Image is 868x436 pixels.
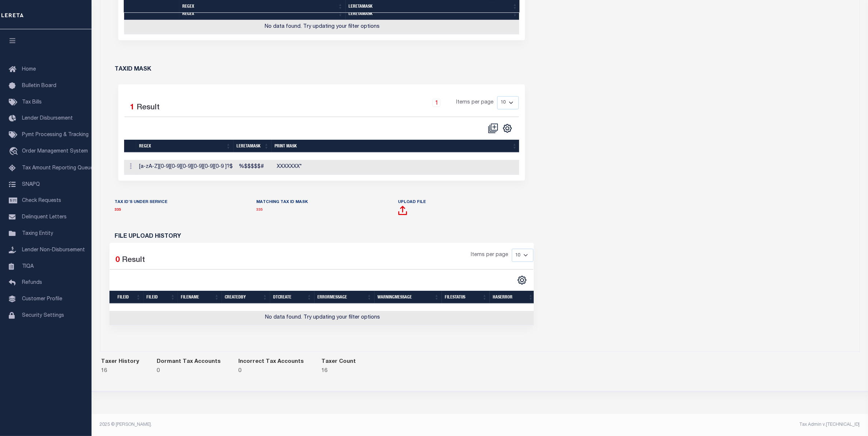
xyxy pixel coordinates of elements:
[456,99,493,107] span: Items per page
[22,100,42,105] span: Tax Bills
[130,104,135,112] span: 1
[239,367,304,375] div: 0
[485,421,860,428] div: Tax Admin v.[TECHNICAL_ID]
[22,280,42,285] span: Refunds
[94,421,480,428] div: 2025 © [PERSON_NAME].
[22,132,89,138] span: Pymt Processing & Tracking
[272,140,520,153] th: Print Mask: activate to sort column ascending
[22,231,53,236] span: Taxing Entity
[115,234,529,240] h6: FILE UPLOAD HISTORY
[22,149,88,154] span: Order Management System
[178,291,222,304] th: FileName: activate to sort column ascending
[239,359,304,364] h5: Incorrect Tax Accounts
[22,83,56,89] span: Bulletin Board
[222,291,270,304] th: CreatedBy: activate to sort column ascending
[314,291,375,304] th: ErrorMessage: activate to sort column ascending
[22,297,62,302] span: Customer Profile
[236,160,274,175] td: %$$$$$#
[270,291,314,304] th: dtCreate: activate to sort column ascending
[122,255,145,266] label: Result
[442,291,490,304] th: FileStatus: activate to sort column ascending
[137,102,160,114] label: Result
[398,199,426,206] label: Upload File
[256,199,308,206] label: MATCHING TAX ID MASK
[346,7,520,20] th: leretamask: activate to sort column ascending
[9,147,21,157] i: travel_explore
[137,160,236,175] td: [a-zA-Z][0-9][0-9][0-9][0-9][0-9][0-9 ]?$
[109,291,144,304] th: FileID: activate to sort column ascending
[22,116,73,121] span: Lender Disbursement
[22,198,61,203] span: Check Requests
[274,160,520,175] td: XXXXXXX*
[157,359,221,364] h5: Dormant Tax Accounts
[157,367,221,375] div: 0
[256,208,263,212] a: 335
[136,140,234,153] th: regex: activate to sort column ascending
[375,291,442,304] th: WarningMessage: activate to sort column ascending
[490,291,536,304] th: HasError: activate to sort column ascending
[322,359,356,364] h5: Taxer Count
[22,182,40,187] span: SNAPQ
[22,264,34,269] span: TIQA
[471,251,508,259] span: Items per page
[22,67,36,72] span: Home
[22,248,85,253] span: Lender Non-Disbursement
[179,7,346,20] th: regex: activate to sort column ascending
[109,311,536,325] td: No data found. Try updating your filter options
[101,359,139,364] h5: Taxer History
[116,256,120,264] span: 0
[115,67,152,73] h6: TAXID MASK
[144,291,178,304] th: FileID: activate to sort column ascending
[234,140,272,153] th: leretamask: activate to sort column ascending
[115,208,122,212] a: 335
[124,20,521,34] td: No data found. Try updating your filter options
[432,99,440,107] a: 1
[22,313,64,318] span: Security Settings
[22,166,93,171] span: Tax Amount Reporting Queue
[322,367,356,375] div: 16
[22,215,67,220] span: Delinquent Letters
[115,199,168,206] label: TAX ID’S UNDER SERVICE
[101,367,139,375] div: 16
